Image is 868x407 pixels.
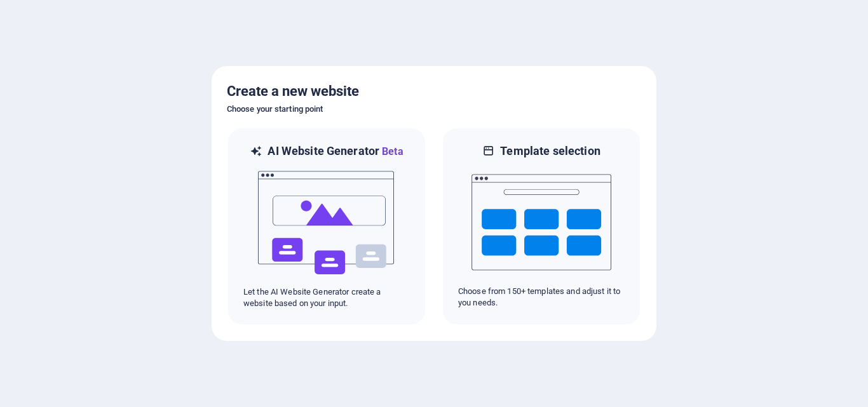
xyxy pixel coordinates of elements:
[442,127,641,326] div: Template selectionChoose from 150+ templates and adjust it to you needs.
[268,143,403,159] h6: AI Website Generator
[500,143,600,159] h6: Template selection
[227,102,641,117] h6: Choose your starting point
[227,81,641,102] h5: Create a new website
[257,159,397,286] img: ai
[227,127,426,326] div: AI Website GeneratorBetaaiLet the AI Website Generator create a website based on your input.
[379,145,403,157] span: Beta
[458,286,625,309] p: Choose from 150+ templates and adjust it to you needs.
[243,286,410,309] p: Let the AI Website Generator create a website based on your input.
